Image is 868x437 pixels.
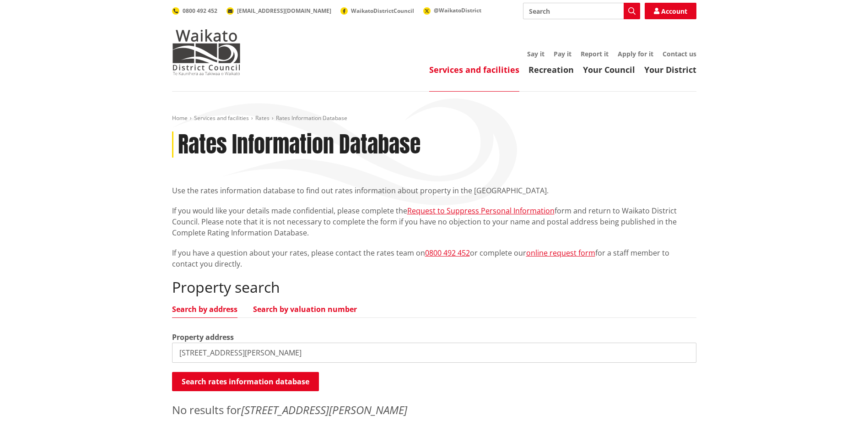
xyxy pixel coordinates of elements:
span: WaikatoDistrictCouncil [351,7,414,15]
h2: Property search [172,279,696,296]
a: Services and facilities [429,64,519,75]
a: Account [645,3,696,19]
a: Your Council [583,64,635,75]
a: [EMAIL_ADDRESS][DOMAIN_NAME] [226,7,331,15]
a: Rates [255,114,270,122]
a: Contact us [663,49,696,58]
a: @WaikatoDistrict [423,6,481,14]
a: Say it [527,49,545,58]
a: Pay it [554,49,571,58]
a: Recreation [528,64,574,75]
a: Request to Suppress Personal Information [407,206,555,216]
span: @WaikatoDistrict [434,6,481,14]
input: Search input [523,3,640,19]
img: Waikato District Council - Te Kaunihera aa Takiwaa o Waikato [172,29,241,75]
a: Search by valuation number [253,306,357,313]
a: 0800 492 452 [172,7,217,15]
em: [STREET_ADDRESS][PERSON_NAME] [241,402,407,417]
iframe: Messenger Launcher [826,399,859,432]
nav: breadcrumb [172,115,696,122]
a: Your District [644,64,696,75]
a: Home [172,114,188,122]
p: No results for [172,402,696,418]
a: Report it [581,49,609,58]
h1: Rates Information Database [178,131,421,158]
a: 0800 492 452 [425,248,470,258]
input: e.g. Duke Street NGARUAWAHIA [172,343,696,363]
a: Services and facilities [194,114,249,122]
p: If you would like your details made confidential, please complete the form and return to Waikato ... [172,205,696,238]
a: online request form [526,248,595,258]
p: If you have a question about your rates, please contact the rates team on or complete our for a s... [172,247,696,269]
p: Use the rates information database to find out rates information about property in the [GEOGRAPHI... [172,185,696,196]
span: Rates Information Database [276,114,347,122]
span: [EMAIL_ADDRESS][DOMAIN_NAME] [237,7,331,15]
a: Apply for it [618,49,653,58]
span: 0800 492 452 [183,7,217,15]
a: WaikatoDistrictCouncil [340,7,414,15]
button: Search rates information database [172,372,319,391]
label: Property address [172,332,234,343]
a: Search by address [172,306,237,313]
